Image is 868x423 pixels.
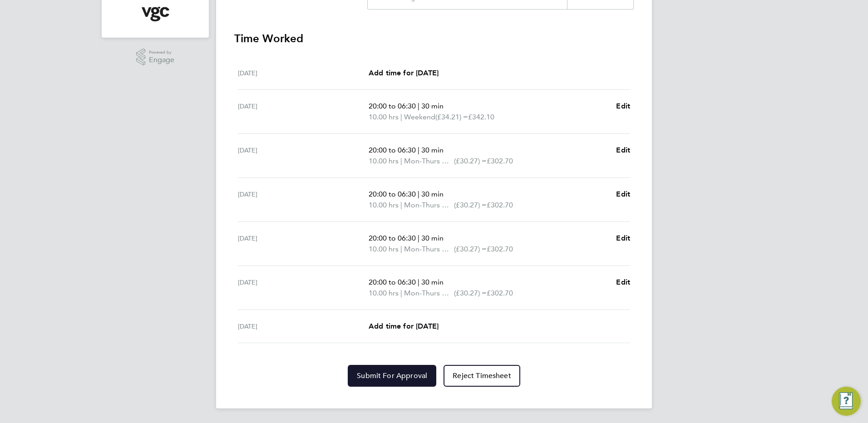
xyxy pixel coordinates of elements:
[404,200,454,211] span: Mon-Thurs Night
[454,289,487,297] span: (£30.27) =
[238,189,369,211] div: [DATE]
[238,145,369,167] div: [DATE]
[435,113,468,121] span: (£34.21) =
[369,321,439,332] a: Add time for [DATE]
[369,68,439,79] a: Add time for [DATE]
[400,157,402,165] span: |
[369,190,416,198] span: 20:00 to 06:30
[616,277,630,288] a: Edit
[400,201,402,209] span: |
[418,190,419,198] span: |
[487,157,513,165] span: £302.70
[421,102,444,110] span: 30 min
[418,234,419,242] span: |
[454,201,487,209] span: (£30.27) =
[400,113,402,121] span: |
[418,278,419,286] span: |
[369,113,399,121] span: 10.00 hrs
[616,190,630,198] span: Edit
[238,101,369,123] div: [DATE]
[616,189,630,200] a: Edit
[113,7,198,21] a: Go to home page
[616,146,630,154] span: Edit
[421,278,444,286] span: 30 min
[404,288,454,299] span: Mon-Thurs Night
[421,234,444,242] span: 30 min
[616,102,630,110] span: Edit
[149,56,174,64] span: Engage
[404,156,454,167] span: Mon-Thurs Night
[616,234,630,242] span: Edit
[421,146,444,154] span: 30 min
[142,7,169,21] img: vgcgroup-logo-retina.png
[421,190,444,198] span: 30 min
[400,245,402,253] span: |
[369,322,439,330] span: Add time for [DATE]
[487,201,513,209] span: £302.70
[369,278,416,286] span: 20:00 to 06:30
[616,145,630,156] a: Edit
[418,146,419,154] span: |
[616,278,630,286] span: Edit
[357,371,427,380] span: Submit For Approval
[616,101,630,112] a: Edit
[234,31,634,46] h3: Time Worked
[369,201,399,209] span: 10.00 hrs
[832,387,861,416] button: Engage Resource Center
[369,157,399,165] span: 10.00 hrs
[404,112,435,123] span: Weekend
[468,113,494,121] span: £342.10
[454,245,487,253] span: (£30.27) =
[487,245,513,253] span: £302.70
[348,365,436,387] button: Submit For Approval
[369,102,416,110] span: 20:00 to 06:30
[136,49,175,66] a: Powered byEngage
[369,245,399,253] span: 10.00 hrs
[369,69,439,77] span: Add time for [DATE]
[369,146,416,154] span: 20:00 to 06:30
[238,68,369,79] div: [DATE]
[404,244,454,255] span: Mon-Thurs Night
[400,289,402,297] span: |
[238,233,369,255] div: [DATE]
[238,321,369,332] div: [DATE]
[454,157,487,165] span: (£30.27) =
[616,233,630,244] a: Edit
[453,371,511,380] span: Reject Timesheet
[149,49,174,56] span: Powered by
[487,289,513,297] span: £302.70
[369,234,416,242] span: 20:00 to 06:30
[418,102,419,110] span: |
[238,277,369,299] div: [DATE]
[444,365,520,387] button: Reject Timesheet
[369,289,399,297] span: 10.00 hrs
